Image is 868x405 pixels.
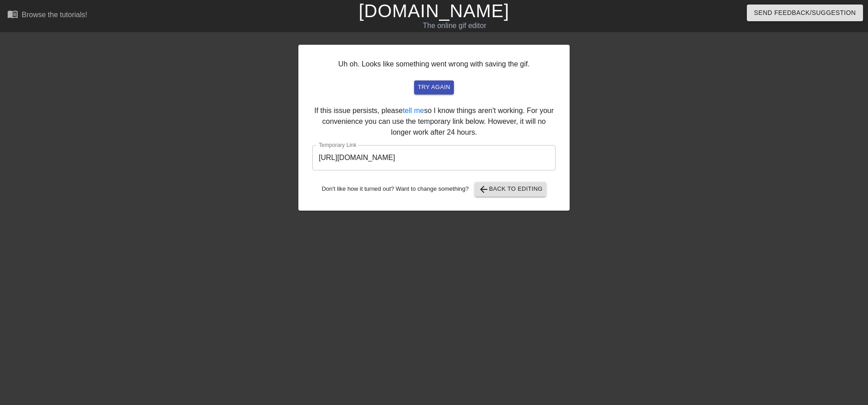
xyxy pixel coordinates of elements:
[294,20,615,31] div: The online gif editor
[418,82,450,93] span: try again
[359,1,509,21] a: [DOMAIN_NAME]
[754,7,856,19] span: Send Feedback/Suggestion
[298,45,570,211] div: Uh oh. Looks like something went wrong with saving the gif. If this issue persists, please so I k...
[747,5,863,21] button: Send Feedback/Suggestion
[403,107,424,114] a: tell me
[478,184,489,195] span: arrow_back
[414,80,454,94] button: try again
[312,182,556,197] div: Don't like how it turned out? Want to change something?
[478,184,543,195] span: Back to Editing
[7,9,87,23] a: Browse the tutorials!
[22,11,87,19] div: Browse the tutorials!
[475,182,547,197] button: Back to Editing
[312,145,556,170] input: bare
[7,9,18,19] span: menu_book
